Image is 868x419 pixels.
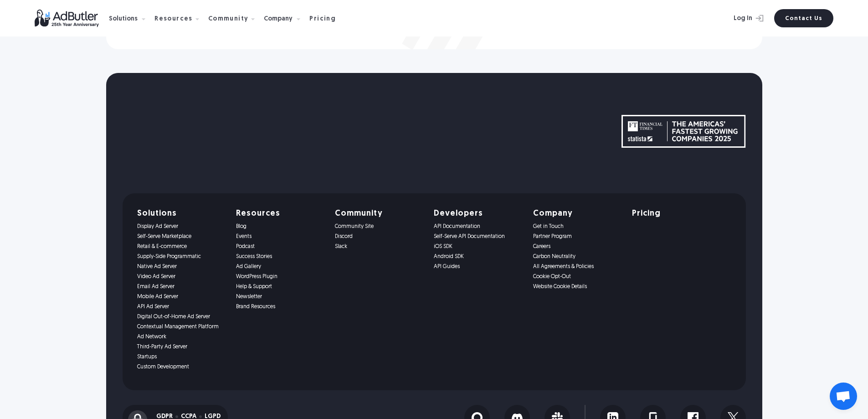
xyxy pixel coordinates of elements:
div: Company [264,4,308,33]
a: Pricing [309,14,343,22]
h5: Developers [434,210,522,218]
a: Success Stories [236,253,324,260]
a: Ad Gallery [236,264,324,270]
div: Resources [154,16,193,22]
div: Company [264,16,293,22]
a: Podcast [236,243,324,250]
a: Help & Support [236,284,324,290]
h5: Solutions [137,210,225,218]
h5: Pricing [632,210,661,218]
div: Solutions [109,16,138,22]
a: Video Ad Server [137,274,225,280]
a: Startups [137,354,225,360]
a: Blog [236,223,324,230]
a: Mobile Ad Server [137,294,225,300]
a: Contact Us [774,9,833,27]
a: Carbon Neutrality [533,253,621,260]
div: Resources [154,4,206,33]
a: Android SDK [434,253,522,260]
a: Brand Resources [236,304,324,310]
a: Ad Network [137,334,225,340]
div: Pricing [309,16,336,22]
div: carousel [123,115,621,147]
a: Cookie Opt-Out [533,274,621,280]
a: Careers [533,243,621,250]
a: Self-Serve API Documentation [434,233,522,240]
a: Events [236,233,324,240]
a: Retail & E-commerce [137,243,225,250]
a: Email Ad Server [137,284,225,290]
a: Contextual Management Platform [137,324,225,330]
a: Self-Serve Marketplace [137,233,225,240]
a: Newsletter [236,294,324,300]
a: Website Cookie Details [533,284,621,290]
a: Log In [709,9,769,27]
a: Community Site [335,223,423,230]
a: Digital Out-of-Home Ad Server [137,314,225,320]
a: Pricing [632,210,720,218]
div: Community [208,4,262,33]
a: All Agreements & Policies [533,264,621,270]
a: Native Ad Server [137,264,225,270]
div: Solutions [109,4,153,33]
h5: Community [335,210,423,218]
a: iOS SDK [434,243,522,250]
a: Third-Party Ad Server [137,344,225,350]
a: Open chat [830,383,857,410]
a: Display Ad Server [137,223,225,230]
a: Get in Touch [533,223,621,230]
a: Supply-Side Programmatic [137,253,225,260]
h5: Resources [236,210,324,218]
a: Custom Development [137,364,225,370]
div: Community [208,16,249,22]
a: API Guides [434,264,522,270]
a: Partner Program [533,233,621,240]
a: Discord [335,233,423,240]
a: Slack [335,243,423,250]
h5: Company [533,210,621,218]
a: API Ad Server [137,304,225,310]
a: API Documentation [434,223,522,230]
a: WordPress Plugin [236,274,324,280]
